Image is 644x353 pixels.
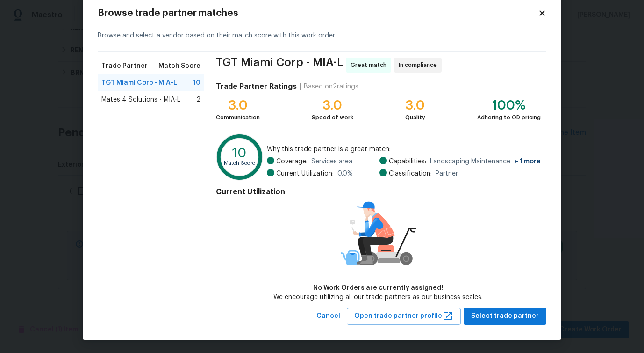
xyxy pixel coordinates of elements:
div: Browse and select a vendor based on their match score with this work order. [98,20,546,52]
div: 100% [477,101,541,110]
span: + 1 more [514,158,541,165]
h2: Browse trade partner matches [98,8,538,18]
span: Coverage: [276,157,308,166]
span: TGT Miami Corp - MIA-L [216,58,343,73]
div: 3.0 [405,101,425,110]
div: Based on 2 ratings [304,82,358,91]
div: We encourage utilizing all our trade partners as our business scales. [273,293,483,302]
div: Adhering to OD pricing [477,113,541,122]
span: Current Utilization: [276,169,334,178]
span: Trade Partner [101,61,148,71]
span: Match Score [158,61,200,71]
button: Open trade partner profile [347,308,461,325]
text: Match Score [224,161,255,166]
div: 3.0 [216,101,260,110]
span: 0.0 % [337,169,353,178]
span: Open trade partner profile [354,310,453,322]
span: Partner [436,169,458,178]
span: In compliance [399,60,441,70]
span: Services area [311,157,352,166]
div: Speed of work [312,113,353,122]
div: Communication [216,113,260,122]
span: Why this trade partner is a great match: [267,145,541,154]
span: Mates 4 Solutions - MIA-L [101,95,180,104]
button: Select trade partner [464,308,546,325]
div: | [297,82,304,91]
span: TGT Miami Corp - MIA-L [101,78,177,88]
h4: Current Utilization [216,187,541,197]
h4: Trade Partner Ratings [216,82,297,91]
span: 10 [193,78,200,88]
span: Great match [351,60,390,70]
span: Classification: [389,169,432,178]
span: Capabilities: [389,157,426,166]
span: Cancel [316,310,340,322]
div: Quality [405,113,425,122]
span: Select trade partner [471,310,539,322]
button: Cancel [313,308,344,325]
span: 2 [196,95,200,104]
text: 10 [232,147,247,160]
div: No Work Orders are currently assigned! [273,283,483,293]
span: Landscaping Maintenance [430,157,541,166]
div: 3.0 [312,101,353,110]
